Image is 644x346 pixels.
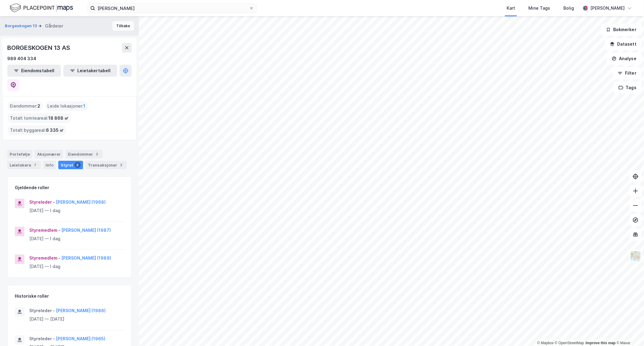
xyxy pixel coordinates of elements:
[614,82,642,94] button: Tags
[563,5,574,12] div: Bolig
[63,65,117,77] button: Leietakertabell
[95,4,249,13] input: Søk på adresse, matrikkel, gårdeiere, leietakere eller personer
[46,127,64,134] span: 6 335 ㎡
[43,161,56,169] div: Info
[7,161,41,169] div: Leietakere
[35,150,63,158] div: Aksjonærer
[528,5,550,12] div: Mine Tags
[58,161,83,169] div: Styret
[590,5,625,12] div: [PERSON_NAME]
[614,317,644,346] div: Kontrollprogram for chat
[37,102,40,110] span: 2
[7,65,61,77] button: Eiendomstabell
[630,251,641,262] img: Z
[15,184,49,191] div: Gjeldende roller
[8,125,66,135] div: Totalt byggareal :
[29,315,124,323] div: [DATE] — [DATE]
[8,101,43,111] div: Eiendommer :
[66,150,103,158] div: Eiendommer
[555,341,584,345] a: OpenStreetMap
[10,3,73,13] img: logo.f888ab2527a4732fd821a326f86c7f29.svg
[5,23,38,29] button: Borgeskogen 13
[613,67,642,79] button: Filter
[586,341,616,345] a: Improve this map
[45,22,63,30] div: Gårdeier
[32,162,38,168] div: 7
[7,150,32,158] div: Portefølje
[614,317,644,346] iframe: Chat Widget
[537,341,554,345] a: Mapbox
[45,101,88,111] div: Leide lokasjoner :
[607,53,642,65] button: Analyse
[605,38,642,50] button: Datasett
[507,5,515,12] div: Kart
[85,161,127,169] div: Transaksjoner
[29,207,124,214] div: [DATE] — I dag
[75,162,81,168] div: 3
[29,263,124,270] div: [DATE] — I dag
[118,162,124,168] div: 2
[112,21,134,31] button: Tilbake
[29,235,124,242] div: [DATE] — I dag
[8,113,71,123] div: Totalt tomteareal :
[83,102,85,110] span: 1
[7,55,36,62] div: 989 404 334
[94,151,100,157] div: 2
[601,24,642,36] button: Bokmerker
[15,293,49,300] div: Historiske roller
[7,43,71,53] div: BORGESKOGEN 13 AS
[48,115,69,122] span: 18 868 ㎡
